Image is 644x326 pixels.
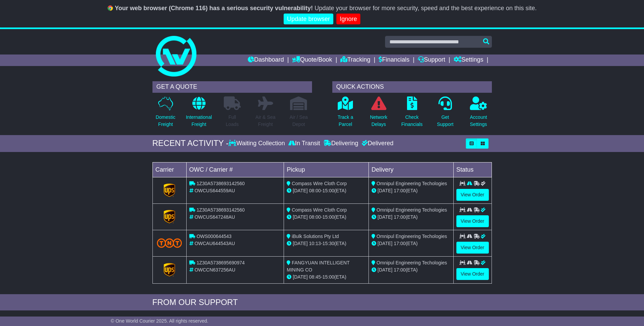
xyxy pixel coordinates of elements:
[338,114,353,128] p: Track a Parcel
[470,96,487,132] a: AccountSettings
[164,210,175,223] img: GetCarrierServiceLogo
[293,241,308,246] span: [DATE]
[152,138,229,148] div: RECENT ACTIVITY -
[292,234,339,239] span: iBulk Solutions Pty Ltd
[115,5,313,12] b: Your web browser (Chrome 116) has a serious security vulnerability!
[293,274,308,280] span: [DATE]
[287,274,366,281] div: - (ETA)
[456,268,489,280] a: View Order
[379,55,409,66] a: Financials
[186,162,284,177] td: OWC / Carrier #
[369,96,387,132] a: NetworkDelays
[336,14,360,25] a: Ignore
[340,55,370,66] a: Tracking
[186,96,212,132] a: InternationalFreight
[111,318,209,324] span: © One World Courier 2025. All rights reserved.
[370,114,387,128] p: Network Delays
[456,189,489,201] a: View Order
[314,5,536,12] span: Update your browser for more security, speed and the best experience on this site.
[323,188,334,193] span: 15:00
[456,242,489,254] a: View Order
[368,162,453,177] td: Delivery
[394,214,406,220] span: 17:00
[194,241,235,246] span: OWCAU644543AU
[287,240,366,247] div: - (ETA)
[284,14,333,25] a: Update browser
[401,96,423,132] a: CheckFinancials
[292,207,347,213] span: Compass Wire Cloth Corp
[155,96,175,132] a: DomesticFreight
[470,114,487,128] p: Account Settings
[372,240,451,247] div: (ETA)
[323,274,334,280] span: 15:00
[378,241,392,246] span: [DATE]
[378,214,392,220] span: [DATE]
[394,188,406,193] span: 17:00
[309,241,321,246] span: 10:13
[196,181,244,186] span: 1Z30A5738693142560
[156,114,175,128] p: Domestic Freight
[309,274,321,280] span: 08:45
[196,207,244,213] span: 1Z30A5738693142560
[292,55,332,66] a: Quote/Book
[152,81,312,93] div: GET A QUOTE
[372,214,451,221] div: (ETA)
[454,55,483,66] a: Settings
[437,114,453,128] p: Get Support
[394,267,406,273] span: 17:00
[194,267,235,273] span: OWCCN637256AU
[332,81,492,93] div: QUICK ACTIONS
[372,187,451,194] div: (ETA)
[378,267,392,273] span: [DATE]
[229,140,286,147] div: Waiting Collection
[453,162,492,177] td: Status
[196,260,244,265] span: 1Z30A5738695690974
[287,260,350,273] span: FANGYUAN INTELLIGENT MINING CO
[152,298,492,307] div: FROM OUR SUPPORT
[287,214,366,221] div: - (ETA)
[164,263,175,277] img: GetCarrierServiceLogo
[194,214,235,220] span: OWCUS647248AU
[287,140,322,147] div: In Transit
[377,234,447,239] span: Omnipul Engineering Techologies
[157,238,182,247] img: TNT_Domestic.png
[322,140,360,147] div: Delivering
[164,183,175,197] img: GetCarrierServiceLogo
[293,188,308,193] span: [DATE]
[256,114,276,128] p: Air & Sea Freight
[309,188,321,193] span: 08:00
[378,188,392,193] span: [DATE]
[152,162,186,177] td: Carrier
[401,114,423,128] p: Check Financials
[323,214,334,220] span: 15:00
[287,187,366,194] div: - (ETA)
[337,96,354,132] a: Track aParcel
[194,188,235,193] span: OWCUS644559AU
[418,55,445,66] a: Support
[456,215,489,227] a: View Order
[360,140,393,147] div: Delivered
[436,96,454,132] a: GetSupport
[377,181,447,186] span: Omnipul Engineering Techologies
[284,162,369,177] td: Pickup
[372,266,451,274] div: (ETA)
[196,234,232,239] span: OWS000644543
[394,241,406,246] span: 17:00
[290,114,308,128] p: Air / Sea Depot
[309,214,321,220] span: 08:00
[248,55,284,66] a: Dashboard
[293,214,308,220] span: [DATE]
[377,260,447,265] span: Omnipul Engineering Techologies
[292,181,347,186] span: Compass Wire Cloth Corp
[186,114,212,128] p: International Freight
[323,241,334,246] span: 15:30
[377,207,447,213] span: Omnipul Engineering Techologies
[224,114,241,128] p: Full Loads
